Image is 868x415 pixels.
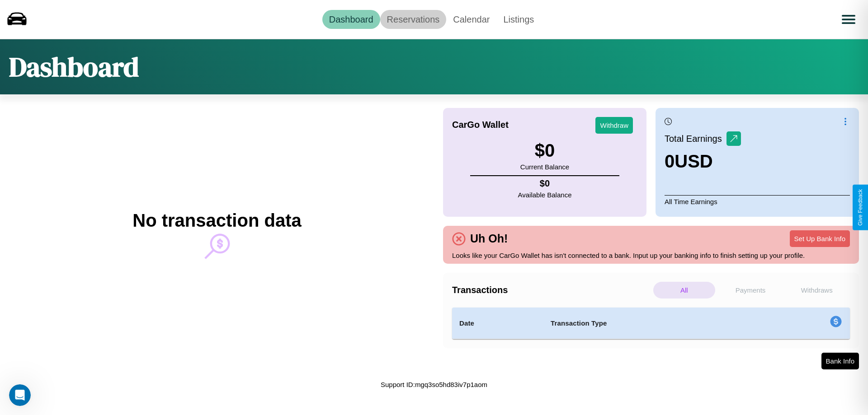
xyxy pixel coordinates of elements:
h4: Date [459,318,536,329]
p: Withdraws [786,282,848,298]
a: Reservations [380,10,447,29]
h3: $ 0 [520,140,569,161]
h4: $ 0 [518,178,572,189]
p: All Time Earnings [665,195,850,208]
h4: Uh Oh! [466,232,512,245]
h4: Transaction Type [551,318,756,329]
p: Current Balance [520,161,569,173]
h3: 0 USD [665,151,741,172]
a: Dashboard [322,10,380,29]
button: Withdraw [595,117,633,134]
button: Set Up Bank Info [790,230,850,247]
p: Total Earnings [665,131,726,147]
p: Looks like your CarGo Wallet has isn't connected to a bank. Input up your banking info to finish ... [452,249,850,261]
h4: Transactions [452,285,651,295]
p: All [653,282,715,298]
a: Calendar [446,10,496,29]
div: Give Feedback [857,189,863,226]
iframe: Intercom live chat [9,384,31,406]
h4: CarGo Wallet [452,120,509,130]
p: Support ID: mgq3so5hd83iv7p1aom [381,378,487,391]
button: Open menu [836,7,861,32]
button: Bank Info [821,353,859,369]
h1: Dashboard [9,48,139,85]
h2: No transaction data [132,210,301,231]
p: Available Balance [518,189,572,201]
table: simple table [452,308,850,339]
a: Listings [496,10,541,29]
p: Payments [720,282,782,298]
